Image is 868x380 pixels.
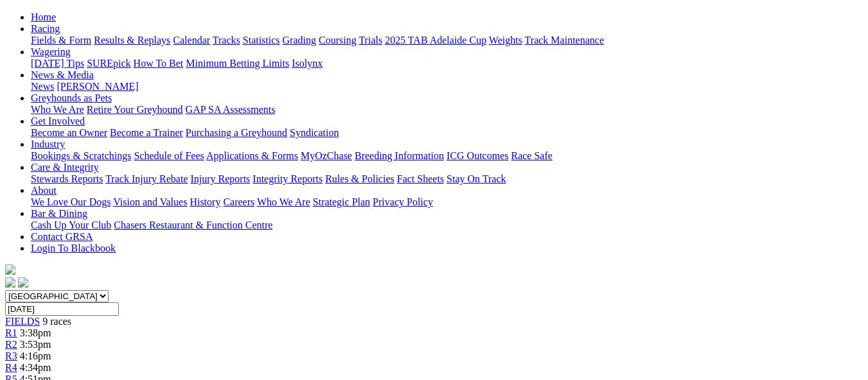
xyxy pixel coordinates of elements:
[110,127,183,138] a: Become a Trainer
[31,81,54,92] a: News
[31,23,60,34] a: Racing
[290,127,339,138] a: Syndication
[190,196,220,207] a: History
[489,35,522,46] a: Weights
[223,196,254,207] a: Careers
[325,173,394,184] a: Rules & Policies
[20,350,51,361] span: 4:16pm
[87,104,183,115] a: Retire Your Greyhound
[373,196,433,207] a: Privacy Policy
[5,316,40,327] a: FIELDS
[252,173,323,184] a: Integrity Reports
[31,35,91,46] a: Fields & Form
[359,35,382,46] a: Trials
[31,104,84,115] a: Who We Are
[213,35,240,46] a: Tracks
[31,116,85,126] a: Get Involved
[206,150,298,161] a: Applications & Forms
[355,150,444,161] a: Breeding Information
[31,243,116,254] a: Login To Blackbook
[57,81,138,92] a: [PERSON_NAME]
[31,139,65,150] a: Industry
[31,231,93,242] a: Contact GRSA
[31,69,94,80] a: News & Media
[5,264,15,275] img: logo-grsa-white.png
[186,104,276,115] a: GAP SA Assessments
[31,81,863,92] div: News & Media
[31,173,103,184] a: Stewards Reports
[20,362,51,373] span: 4:34pm
[31,58,84,69] a: [DATE] Tips
[5,302,119,316] input: Select date
[31,150,131,161] a: Bookings & Scratchings
[31,173,863,185] div: Care & Integrity
[5,350,17,361] a: R3
[5,362,17,373] a: R4
[31,127,863,139] div: Get Involved
[301,150,352,161] a: MyOzChase
[5,277,15,288] img: facebook.svg
[525,35,604,46] a: Track Maintenance
[190,173,250,184] a: Injury Reports
[42,316,71,327] span: 9 races
[397,173,444,184] a: Fact Sheets
[18,277,28,288] img: twitter.svg
[134,58,184,69] a: How To Bet
[313,196,370,207] a: Strategic Plan
[31,208,87,219] a: Bar & Dining
[31,150,863,162] div: Industry
[31,196,863,208] div: About
[31,46,71,57] a: Wagering
[31,104,863,116] div: Greyhounds as Pets
[385,35,486,46] a: 2025 TAB Adelaide Cup
[319,35,357,46] a: Coursing
[31,162,99,173] a: Care & Integrity
[186,127,287,138] a: Purchasing a Greyhound
[31,220,111,230] a: Cash Up Your Club
[173,35,210,46] a: Calendar
[114,220,272,230] a: Chasers Restaurant & Function Centre
[447,173,506,184] a: Stay On Track
[5,339,17,350] a: R2
[31,196,111,207] a: We Love Our Dogs
[94,35,170,46] a: Results & Replays
[87,58,130,69] a: SUREpick
[105,173,188,184] a: Track Injury Rebate
[243,35,280,46] a: Statistics
[31,35,863,46] div: Racing
[113,196,187,207] a: Vision and Values
[257,196,310,207] a: Who We Are
[134,150,204,161] a: Schedule of Fees
[31,220,863,231] div: Bar & Dining
[31,58,863,69] div: Wagering
[31,92,112,103] a: Greyhounds as Pets
[283,35,316,46] a: Grading
[447,150,508,161] a: ICG Outcomes
[5,327,17,338] a: R1
[20,339,51,350] span: 3:53pm
[292,58,323,69] a: Isolynx
[20,327,51,338] span: 3:38pm
[186,58,289,69] a: Minimum Betting Limits
[31,12,56,22] a: Home
[31,185,57,196] a: About
[511,150,552,161] a: Race Safe
[31,127,107,138] a: Become an Owner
